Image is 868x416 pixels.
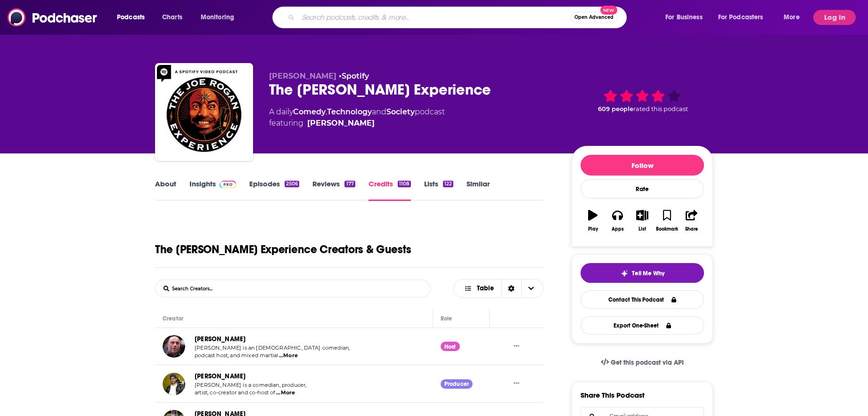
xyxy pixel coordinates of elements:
a: Spotify [342,72,369,80]
a: Get this podcast via API [593,351,691,374]
button: Bookmark [655,204,679,238]
span: [PERSON_NAME] is an [DEMOGRAPHIC_DATA] comedian, [195,344,350,351]
span: [PERSON_NAME] is a comedian, producer, [195,382,307,388]
a: Comedy [293,107,326,116]
img: Podchaser Pro [220,181,236,188]
img: The Joe Rogan Experience [157,65,251,159]
a: Similar [467,179,490,201]
span: podcast host, and mixed martial [195,352,278,359]
span: Podcasts [117,11,145,24]
span: rated this podcast [633,105,688,112]
div: 177 [344,181,355,187]
button: Export One-Sheet [581,316,704,335]
button: open menu [194,10,246,25]
span: New [600,6,617,15]
button: open menu [712,10,777,25]
div: Apps [612,226,624,232]
button: Play [581,204,605,238]
div: Role [441,313,454,324]
span: and [372,107,386,116]
div: Bookmark [656,226,678,232]
div: 1108 [398,181,411,187]
span: ...More [276,389,295,397]
span: Tell Me Why [632,270,664,277]
div: A daily podcast [269,106,445,129]
a: Charts [156,10,188,25]
button: Open AdvancedNew [570,12,618,23]
span: [PERSON_NAME] [269,72,336,80]
div: 609 peoplerated this podcast [572,72,713,130]
div: Creator [163,313,183,324]
span: ...More [279,352,298,360]
button: Log In [813,10,856,25]
a: Reviews177 [312,179,355,201]
span: 609 people [598,105,633,112]
span: • [339,72,369,80]
span: artist, co-creator and co-host of [195,389,276,396]
a: Episodes2506 [249,179,299,201]
a: About [155,179,176,201]
span: For Business [665,11,703,24]
h3: Share This Podcast [581,391,645,400]
span: For Podcasters [718,11,763,24]
span: , [326,107,327,116]
button: List [630,204,655,238]
a: Lists122 [424,179,453,201]
h1: The Joe Rogan Experience Creators & Guests [155,242,411,256]
div: 122 [443,181,453,187]
button: Share [680,204,704,238]
button: Show More Button [510,379,523,389]
button: open menu [659,10,714,25]
span: Monitoring [201,11,234,24]
span: More [784,11,800,24]
div: 2506 [285,181,299,187]
div: Producer [441,379,473,389]
a: Joe Rogan [307,118,375,129]
span: Get this podcast via API [611,359,684,367]
a: Contact This Podcast [581,290,704,309]
div: List [639,226,646,232]
a: Credits1108 [368,179,411,201]
a: Technology [327,107,372,116]
input: Search podcasts, credits, & more... [298,10,570,25]
div: Rate [581,179,704,199]
img: Brian Redban [163,373,185,395]
img: tell me why sparkle [621,270,628,277]
div: Play [588,226,598,232]
div: Share [685,226,698,232]
a: [PERSON_NAME] [195,372,246,380]
button: Show More Button [510,342,523,352]
button: tell me why sparkleTell Me Why [581,263,704,283]
button: open menu [110,10,157,25]
a: [PERSON_NAME] [195,335,246,343]
button: open menu [777,10,811,25]
a: InsightsPodchaser Pro [189,179,236,201]
div: Sort Direction [501,280,521,297]
img: Joe Rogan [163,335,185,358]
span: Open Advanced [574,15,614,20]
button: Choose View [453,279,544,298]
div: Host [441,342,460,351]
span: Table [477,285,494,292]
a: Society [386,107,415,116]
div: Search podcasts, credits, & more... [281,7,636,28]
span: Charts [162,11,182,24]
span: featuring [269,118,445,129]
img: Podchaser - Follow, Share and Rate Podcasts [8,8,98,26]
button: Follow [581,155,704,176]
button: Apps [605,204,630,238]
